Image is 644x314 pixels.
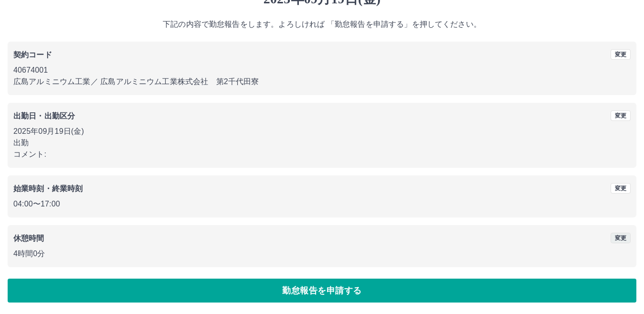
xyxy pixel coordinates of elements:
p: 広島アルミニウム工業 ／ 広島アルミニウム工業株式会社 第2千代田寮 [13,76,631,87]
button: 変更 [611,233,631,243]
p: 出勤 [13,137,631,149]
b: 休憩時間 [13,234,44,242]
button: 勤怠報告を申請する [8,279,636,303]
button: 変更 [611,183,631,194]
p: コメント: [13,149,631,160]
p: 40674001 [13,65,631,76]
p: 04:00 〜 17:00 [13,198,631,210]
b: 契約コード [13,51,52,59]
p: 4時間0分 [13,248,631,260]
p: 下記の内容で勤怠報告をします。よろしければ 「勤怠報告を申請する」を押してください。 [8,19,636,30]
button: 変更 [611,110,631,121]
button: 変更 [611,49,631,60]
b: 始業時刻・終業時刻 [13,184,83,193]
p: 2025年09月19日(金) [13,126,631,137]
b: 出勤日・出勤区分 [13,112,75,120]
